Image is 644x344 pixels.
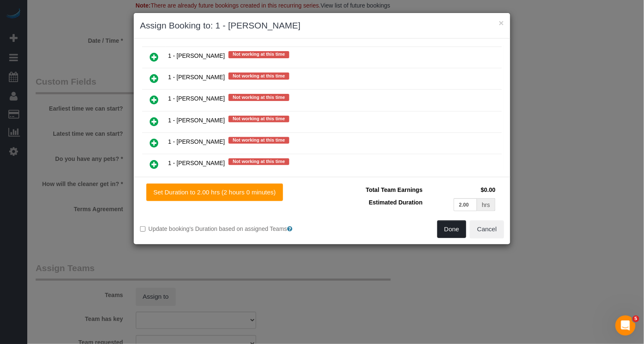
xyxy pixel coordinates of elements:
[437,220,467,238] button: Done
[140,226,145,232] input: Update booking's Duration based on assigned Teams
[229,51,289,58] span: Not working at this time
[369,199,423,206] span: Estimated Duration
[229,94,289,101] span: Not working at this time
[168,138,225,145] span: 1 - [PERSON_NAME]
[229,137,289,144] span: Not working at this time
[168,53,225,59] span: 1 - [PERSON_NAME]
[425,184,498,196] td: $0.00
[168,117,225,124] span: 1 - [PERSON_NAME]
[146,184,283,201] button: Set Duration to 2.00 hrs (2 hours 0 minutes)
[140,225,316,233] label: Update booking's Duration based on assigned Teams
[229,158,289,165] span: Not working at this time
[140,19,504,32] h3: Assign Booking to: 1 - [PERSON_NAME]
[229,116,289,122] span: Not working at this time
[470,220,504,238] button: Cancel
[168,74,225,81] span: 1 - [PERSON_NAME]
[477,198,496,211] div: hrs
[168,96,225,102] span: 1 - [PERSON_NAME]
[168,160,225,166] span: 1 - [PERSON_NAME]
[615,316,636,336] iframe: Intercom live chat
[229,72,289,79] span: Not working at this time
[633,316,639,322] span: 5
[328,184,425,196] td: Total Team Earnings
[499,18,504,27] button: ×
